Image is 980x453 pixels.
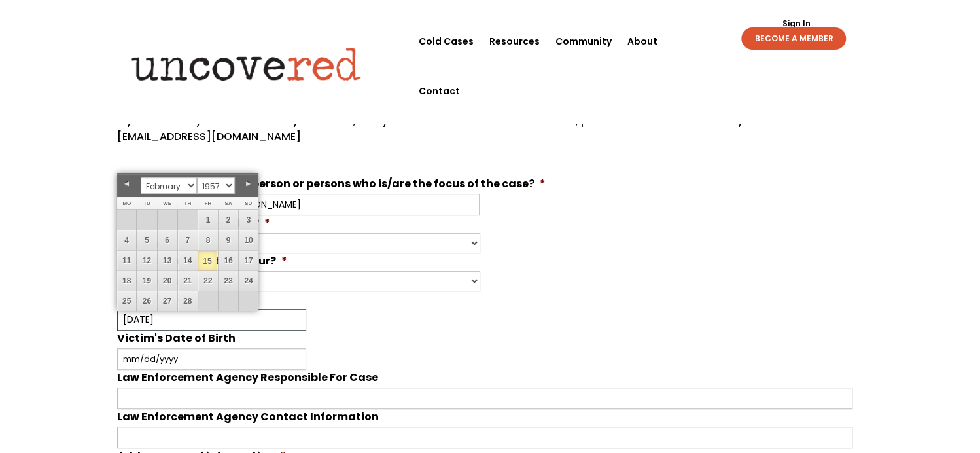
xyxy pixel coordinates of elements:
a: Community [555,16,612,66]
a: 16 [219,251,238,270]
a: 14 [178,251,198,270]
a: BECOME A MEMBER [741,27,846,50]
a: 17 [239,251,258,270]
a: About [627,16,657,66]
label: Law Enforcement Agency Contact Information [117,410,379,424]
p: If you are family member or family advocate, and your case is less than 36 months old, please rea... [117,113,852,155]
a: Sign In [775,20,818,27]
span: Friday [205,200,212,206]
a: Resources [489,16,540,66]
label: What is the name of the person or persons who is/are the focus of the case? [117,177,546,191]
span: Tuesday [143,200,150,206]
a: 4 [117,230,137,250]
a: 26 [137,291,156,311]
label: Victim's Date of Birth [117,332,236,346]
a: Contact [419,66,460,116]
a: 23 [219,271,238,291]
a: 28 [178,291,198,311]
a: 25 [117,291,137,311]
a: 5 [137,230,156,250]
a: Cold Cases [419,16,474,66]
a: 3 [239,210,258,230]
input: mm/dd/yyyy [117,309,306,331]
a: 6 [158,230,177,250]
a: Next [239,174,258,194]
a: 21 [178,271,198,291]
select: Select year [197,177,235,194]
a: 15 [198,251,217,270]
a: 24 [239,271,258,291]
label: Law Enforcement Agency Responsible For Case [117,371,378,385]
a: 2 [219,210,238,230]
a: 7 [178,230,198,250]
a: 8 [198,230,218,250]
a: 20 [158,271,177,291]
span: Sunday [245,200,252,206]
a: 22 [198,271,218,291]
span: Thursday [184,200,191,206]
span: Wednesday [163,200,171,206]
img: Uncovered logo [120,39,372,90]
a: 10 [239,230,258,250]
a: 18 [117,271,137,291]
span: Monday [122,200,131,206]
a: 9 [219,230,238,250]
a: 13 [158,251,177,270]
a: 27 [158,291,177,311]
select: Select month [141,177,197,194]
a: 11 [117,251,137,270]
a: 12 [137,251,156,270]
a: 19 [137,271,156,291]
input: mm/dd/yyyy [117,348,306,370]
a: Previous [117,174,137,194]
a: 1 [198,210,218,230]
span: Saturday [225,200,232,206]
